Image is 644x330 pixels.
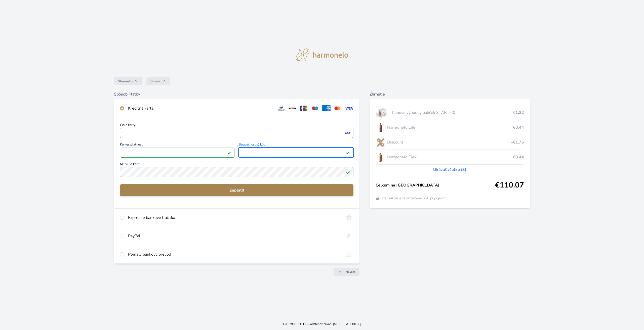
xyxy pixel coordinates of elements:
[344,251,353,257] img: bankTransfer_IBAN.svg
[387,124,513,130] span: Harmonelo Life
[128,251,340,257] div: Pomalý bankový prevod
[376,151,385,163] img: CLEAN_FLEXI_se_stinem_x-hi_(1)-lo.jpg
[346,270,355,274] span: Návrat
[114,77,142,85] button: Slovensko
[241,149,351,156] iframe: Iframe pre bezpečnostný kód
[387,139,511,145] span: Discount
[376,121,385,134] img: CLEAN_LIFE_se_stinem_x-lo.jpg
[118,79,133,83] span: Slovensko
[150,79,160,83] span: Slovak
[128,215,340,221] div: Expresné bankové tlačítka
[392,110,513,116] span: Cenovo výhodný balíček START 60
[344,233,353,239] img: paypal.svg
[114,91,359,97] h6: Spôsob Platby
[239,143,353,148] span: Bezpečnostný kód
[296,49,348,61] img: logo.svg
[122,149,232,156] iframe: Iframe pre deň vypršania platnosti
[124,187,349,193] span: Zaplatiť
[146,77,170,85] button: Slovak
[344,131,351,135] img: visa
[334,268,359,276] a: Návrat
[344,105,353,111] img: visa.svg
[382,196,447,201] span: Transakcia je zabezpečená SSL pripojením
[120,163,353,167] span: Meno na karte
[344,215,353,221] img: onlineBanking_SK.svg
[370,91,530,97] h6: Zhrnutie
[333,105,342,111] img: mc.svg
[128,233,340,239] div: PayPal
[227,151,231,155] img: Pole je platné
[299,105,308,111] img: jcb.svg
[120,143,235,148] span: Koniec platnosti
[513,124,524,130] span: €0.44
[276,105,286,111] img: diners.svg
[433,167,466,173] a: Ukázať všetko (3)
[322,105,331,111] img: amex.svg
[511,139,524,145] span: -€1.76
[387,154,513,160] span: Harmonelo Flexi
[310,105,320,111] img: maestro.svg
[376,106,390,119] img: start.jpg
[513,154,524,160] span: €0.44
[128,105,272,111] div: Kreditná karta
[120,123,353,128] span: Číslo karty
[122,129,351,136] iframe: Iframe pre číslo karty
[376,182,495,188] span: Celkom na [GEOGRAPHIC_DATA]
[346,151,350,155] img: Pole je platné
[513,110,524,116] span: €1.32
[346,170,350,174] img: Pole je platné
[288,105,297,111] img: discover.svg
[495,181,524,190] span: €110.07
[376,136,385,149] img: discount-lo.png
[120,167,353,177] input: Meno na kartePole je platné
[120,184,353,196] button: Zaplatiť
